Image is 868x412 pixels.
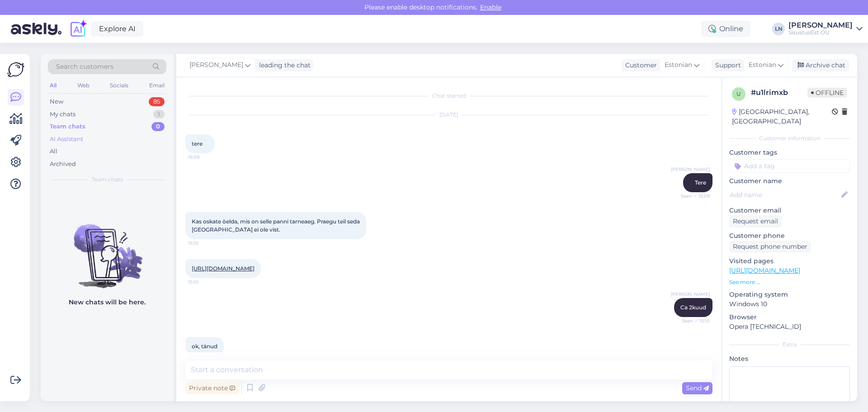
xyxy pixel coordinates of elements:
[729,159,850,173] input: Add a tag
[192,140,203,147] span: tere
[50,97,63,106] div: New
[729,313,850,322] p: Browser
[50,147,57,156] div: All
[477,3,504,11] span: Enable
[188,279,222,285] span: 15:10
[147,80,166,91] div: Email
[730,190,840,200] input: Add name
[671,291,710,298] span: [PERSON_NAME]
[729,148,850,157] p: Customer tags
[50,160,76,169] div: Archived
[807,88,847,98] span: Offline
[149,97,165,106] div: 85
[75,80,91,91] div: Web
[695,179,706,186] span: Tere
[192,265,255,272] a: [URL][DOMAIN_NAME]
[50,135,83,144] div: AI Assistant
[729,322,850,331] p: Opera [TECHNICAL_ID]
[56,62,113,71] span: Search customers
[712,61,741,70] div: Support
[680,304,706,311] span: Ca 2kuud
[188,154,222,161] span: 15:09
[701,21,750,37] div: Online
[48,80,58,91] div: All
[729,341,850,349] div: Extra
[772,23,785,35] div: LN
[729,241,811,253] div: Request phone number
[676,317,710,324] span: Seen ✓ 15:10
[749,60,776,70] span: Estonian
[255,61,311,70] div: leading the chat
[50,110,75,119] div: My chats
[676,193,710,199] span: Seen ✓ 15:09
[151,122,165,131] div: 0
[622,61,657,70] div: Customer
[729,278,850,286] p: See more ...
[671,166,710,173] span: [PERSON_NAME]
[50,122,85,131] div: Team chats
[153,110,165,119] div: 1
[188,240,222,246] span: 15:10
[686,384,709,392] span: Send
[729,299,850,309] p: Windows 10
[729,290,850,299] p: Operating system
[7,61,24,78] img: Askly Logo
[729,206,850,215] p: Customer email
[729,215,782,227] div: Request email
[192,218,361,233] span: Kas oskate öelda, mis on selle panni tarneaeg. Praegu teil seda [GEOGRAPHIC_DATA] ei ole vist.
[92,175,123,184] span: Team chats
[69,298,146,307] p: New chats will be here.
[729,231,850,241] p: Customer phone
[729,354,850,364] p: Notes
[788,22,863,36] a: [PERSON_NAME]SisustusEst OÜ
[788,22,853,29] div: [PERSON_NAME]
[729,266,800,275] a: [URL][DOMAIN_NAME]
[729,176,850,186] p: Customer name
[751,87,807,98] div: # u1lrimxb
[189,60,243,70] span: [PERSON_NAME]
[729,256,850,266] p: Visited pages
[736,90,741,97] span: u
[185,92,712,100] div: Chat started
[91,21,143,37] a: Explore AI
[185,382,239,394] div: Private note
[732,107,832,126] div: [GEOGRAPHIC_DATA], [GEOGRAPHIC_DATA]
[788,29,853,36] div: SisustusEst OÜ
[69,19,88,38] img: explore-ai
[729,134,850,142] div: Customer information
[792,59,849,71] div: Archive chat
[185,111,712,119] div: [DATE]
[665,60,692,70] span: Estonian
[41,208,174,289] img: No chats
[192,343,217,350] span: ok, tänud
[108,80,130,91] div: Socials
